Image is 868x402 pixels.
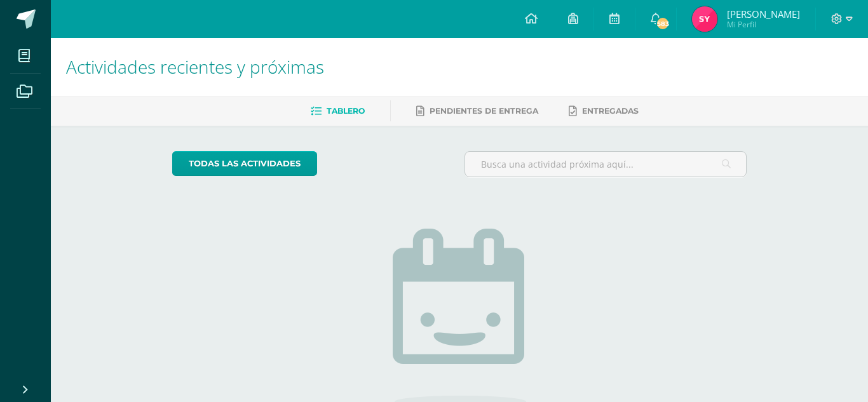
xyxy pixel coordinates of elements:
[656,17,670,30] span: 583
[727,8,800,20] span: [PERSON_NAME]
[172,151,317,176] a: todas las Actividades
[311,101,365,121] a: Tablero
[327,106,365,116] span: Tablero
[416,101,538,121] a: Pendientes de entrega
[692,6,717,32] img: 0aa53c0745a0659898462b4f1c47c08b.png
[66,55,324,79] span: Actividades recientes y próximas
[465,152,747,177] input: Busca una actividad próxima aquí...
[569,101,639,121] a: Entregadas
[727,19,800,30] span: Mi Perfil
[582,106,639,116] span: Entregadas
[430,106,538,116] span: Pendientes de entrega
